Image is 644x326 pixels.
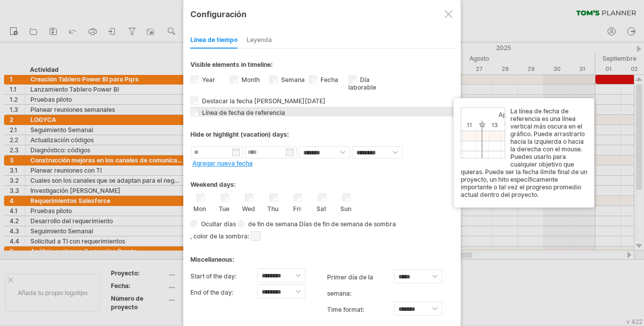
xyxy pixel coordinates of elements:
[281,76,305,84] font: Semana
[218,203,230,213] label: Tue
[190,268,257,284] label: Start of the day:
[315,203,328,213] label: Sat
[247,32,272,49] div: Leyenda
[192,159,253,167] a: Agregar nueva fecha
[200,109,285,116] span: Línea de fecha de referencia
[190,246,454,266] div: Miscellaneous:
[242,203,255,213] label: Wed
[190,171,454,191] div: Weekend days:
[266,203,279,213] label: Thu
[197,220,236,228] span: Ocultar días
[193,203,206,213] label: Mon
[320,76,338,84] font: Fecha
[239,76,260,84] label: Month
[339,203,352,213] label: Sun
[190,131,454,138] div: Hide or highlight (vacation) days:
[461,107,587,198] font: La línea de fecha de referencia es una línea vertical más oscura en el gráfico. Puede arrastrarlo...
[348,76,376,91] font: Día laborable
[200,76,215,84] label: Year
[190,284,257,301] label: End of the day:
[190,232,249,240] font: , color de la sombra:
[190,5,454,23] div: Configuración
[327,269,394,302] label: Primer día de la semana:
[190,61,454,71] div: Visible elements in timeline:
[200,97,326,105] span: Destacar la fecha [PERSON_NAME][DATE]
[245,220,396,228] span: de fin de semana Días de fin de semana de sombra
[190,32,237,49] div: Línea de tiempo
[327,302,394,318] label: Time format:
[291,203,303,213] label: Fri
[251,231,261,241] span: click here to change the shade color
